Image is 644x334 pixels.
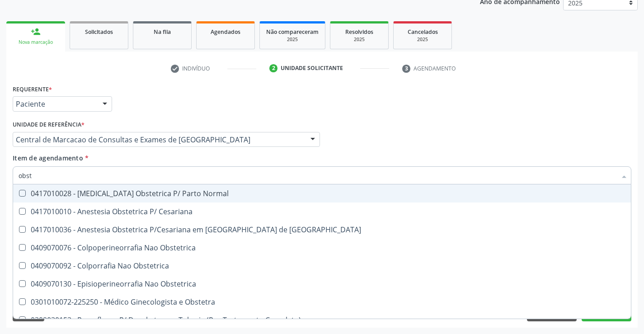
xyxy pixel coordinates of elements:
[13,39,59,46] div: Nova marcação
[19,316,625,324] div: 0309030153 - Persuflacao P/ Desobstrucao Tubaria (Por Tratamento Completo)
[19,190,625,197] div: 0417010028 - [MEDICAL_DATA] Obstetrica P/ Parto Normal
[13,118,85,132] label: Unidade de referência
[19,262,625,269] div: 0409070092 - Colporrafia Nao Obstetrica
[211,28,240,36] span: Agendados
[16,99,94,108] span: Paciente
[19,280,625,287] div: 0409070130 - Episioperineorrafia Nao Obstetrica
[19,208,625,215] div: 0417010010 - Anestesia Obstetrica P/ Cesariana
[19,244,625,251] div: 0409070076 - Colpoperineorrafia Nao Obstetrica
[269,64,277,72] div: 2
[85,28,113,36] span: Solicitados
[345,28,373,36] span: Resolvidos
[19,298,625,306] div: 0301010072-225250 - Médico Ginecologista e Obstetra
[19,166,616,184] input: Buscar por procedimentos
[19,226,625,233] div: 0417010036 - Anestesia Obstetrica P/Cesariana em [GEOGRAPHIC_DATA] de [GEOGRAPHIC_DATA]
[400,36,445,43] div: 2025
[13,82,52,96] label: Requerente
[337,36,382,43] div: 2025
[266,28,319,36] span: Não compareceram
[266,36,319,43] div: 2025
[281,64,343,72] div: Unidade solicitante
[31,27,41,37] div: person_add
[16,135,301,144] span: Central de Marcacao de Consultas e Exames de [GEOGRAPHIC_DATA]
[154,28,171,36] span: Na fila
[13,154,83,162] span: Item de agendamento
[408,28,438,36] span: Cancelados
